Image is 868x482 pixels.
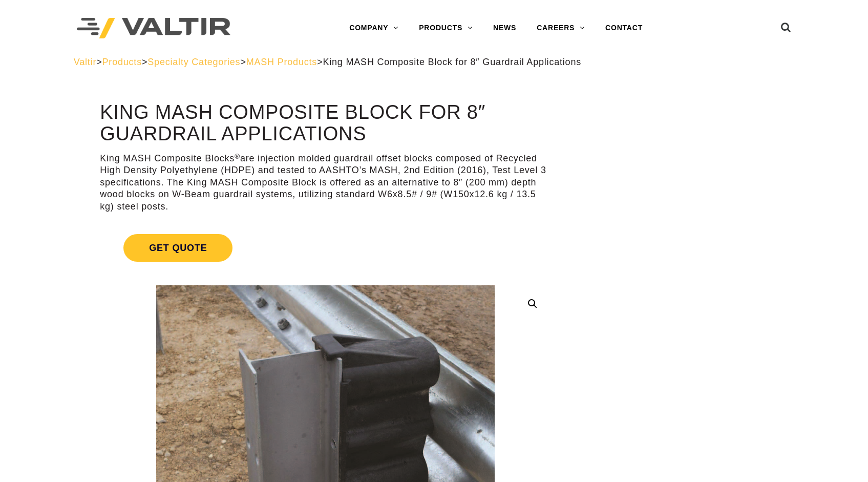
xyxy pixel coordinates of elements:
a: CONTACT [595,18,653,38]
span: King MASH Composite Block for 8″ Guardrail Applications [323,57,581,67]
a: Valtir [74,57,96,67]
img: Valtir [77,18,230,39]
a: COMPANY [339,18,409,38]
a: MASH Products [246,57,317,67]
a: CAREERS [526,18,595,38]
a: Products [102,57,142,67]
h1: King MASH Composite Block for 8″ Guardrail Applications [100,102,551,145]
div: > > > > [74,56,795,68]
sup: ® [235,153,240,160]
span: Get Quote [123,234,232,262]
a: Get Quote [100,222,551,274]
a: PRODUCTS [409,18,483,38]
a: Specialty Categories [147,57,240,67]
a: NEWS [483,18,526,38]
p: King MASH Composite Blocks are injection molded guardrail offset blocks composed of Recycled High... [100,153,551,213]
